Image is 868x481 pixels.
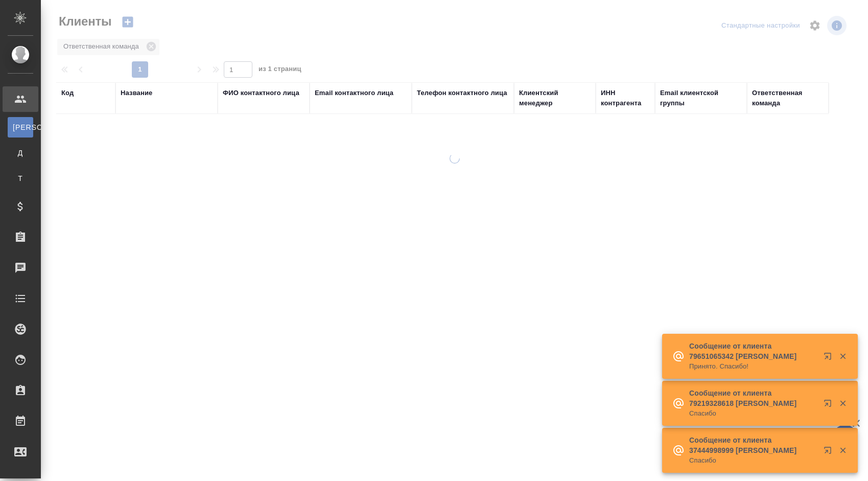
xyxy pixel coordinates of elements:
div: Название [121,88,152,98]
div: Email клиентской группы [660,88,742,108]
div: Телефон контактного лица [417,88,507,98]
button: Открыть в новой вкладке [817,393,842,418]
p: Принято. Спасибо! [689,361,817,372]
span: [PERSON_NAME] [13,122,28,132]
div: ФИО контактного лица [223,88,299,98]
button: Закрыть [832,352,853,361]
div: Ответственная команда [752,88,824,108]
button: Открыть в новой вкладке [817,346,842,371]
p: Сообщение от клиента 79219328618 [PERSON_NAME] [689,388,817,408]
button: Закрыть [832,446,853,455]
p: Спасибо [689,455,817,466]
p: Сообщение от клиента 79651065342 [PERSON_NAME] [689,341,817,361]
div: Email контактного лица [315,88,393,98]
a: [PERSON_NAME] [8,117,33,138]
div: Код [61,88,74,98]
span: Д [13,148,28,158]
button: Открыть в новой вкладке [817,440,842,465]
a: Д [8,143,33,163]
button: Закрыть [832,399,853,408]
span: Т [13,173,28,184]
p: Спасибо [689,408,817,419]
p: Сообщение от клиента 37444998999 [PERSON_NAME] [689,435,817,455]
div: Клиентский менеджер [519,88,591,108]
a: Т [8,168,33,189]
div: ИНН контрагента [601,88,650,108]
